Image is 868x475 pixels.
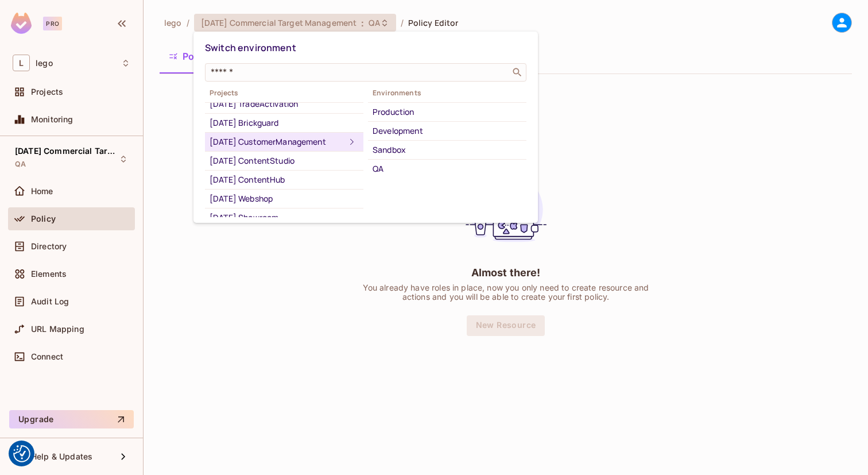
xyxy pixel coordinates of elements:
[368,88,526,98] span: Environments
[205,41,296,54] span: Switch environment
[13,445,30,462] button: Consent Preferences
[210,154,359,168] div: [DATE] ContentStudio
[210,116,359,130] div: [DATE] Brickguard
[210,97,359,111] div: [DATE] TradeActivation
[373,162,522,176] div: QA
[210,192,359,206] div: [DATE] Webshop
[373,124,522,138] div: Development
[210,135,345,149] div: [DATE] CustomerManagement
[210,211,359,225] div: [DATE] Showroom
[13,445,30,462] img: Revisit consent button
[210,173,359,187] div: [DATE] ContentHub
[373,143,522,157] div: Sandbox
[205,88,363,98] span: Projects
[373,105,522,119] div: Production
